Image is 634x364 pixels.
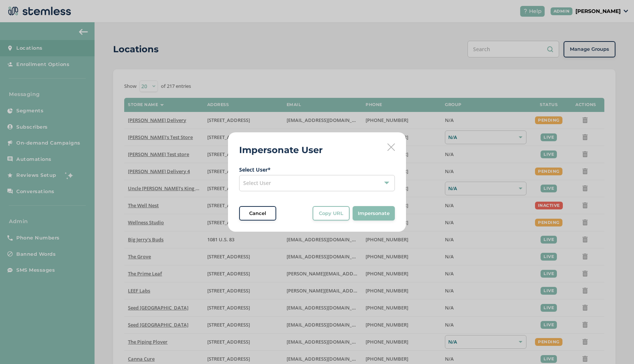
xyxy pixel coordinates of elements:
span: Impersonate [358,210,390,217]
button: Cancel [239,206,276,221]
label: Select User [239,166,395,173]
h2: Impersonate User [239,143,323,157]
span: Select User [243,179,271,186]
span: Copy URL [319,210,343,217]
button: Impersonate [353,206,395,221]
span: Cancel [249,210,266,217]
iframe: Chat Widget [597,328,634,364]
button: Copy URL [313,206,350,221]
